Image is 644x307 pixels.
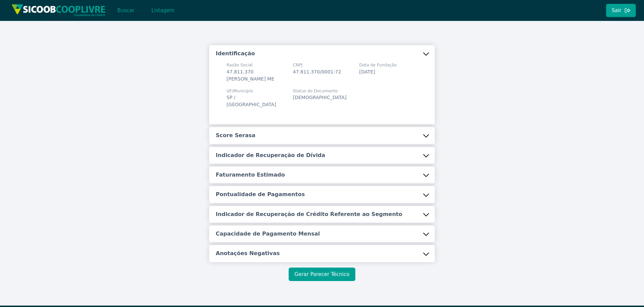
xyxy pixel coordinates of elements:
[216,132,256,139] h5: Score Serasa
[209,147,435,164] button: Indicador de Recuperação de Dívida
[209,45,435,62] button: Identificação
[146,4,180,17] button: Listagem
[293,95,347,100] span: [DEMOGRAPHIC_DATA]
[209,225,435,242] button: Capacidade de Pagamento Mensal
[359,62,396,68] span: Data de Fundação
[293,62,341,68] span: CNPJ
[227,69,275,82] span: 47.811.370 [PERSON_NAME] ME
[227,88,285,94] span: UF/Município
[209,245,435,262] button: Anotações Negativas
[216,230,320,238] h5: Capacidade de Pagamento Mensal
[359,69,375,74] span: [DATE]
[227,62,285,68] span: Razão Social
[216,171,285,179] h5: Faturamento Estimado
[11,4,106,17] img: img/sicoob_cooplivre.png
[209,206,435,223] button: Indicador de Recuperação de Crédito Referente ao Segmento
[209,166,435,183] button: Faturamento Estimado
[111,4,140,17] button: Buscar
[216,152,325,159] h5: Indicador de Recuperação de Dívida
[209,127,435,144] button: Score Serasa
[293,88,347,94] span: Status do Documento
[227,95,276,107] span: SP / [GEOGRAPHIC_DATA]
[289,268,355,281] button: Gerar Parecer Técnico
[209,186,435,203] button: Pontualidade de Pagamentos
[606,4,636,17] button: Sair
[216,211,402,218] h5: Indicador de Recuperação de Crédito Referente ao Segmento
[216,50,255,57] h5: Identificação
[216,250,280,257] h5: Anotações Negativas
[293,69,341,74] span: 47.811.370/0001-72
[216,191,305,198] h5: Pontualidade de Pagamentos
